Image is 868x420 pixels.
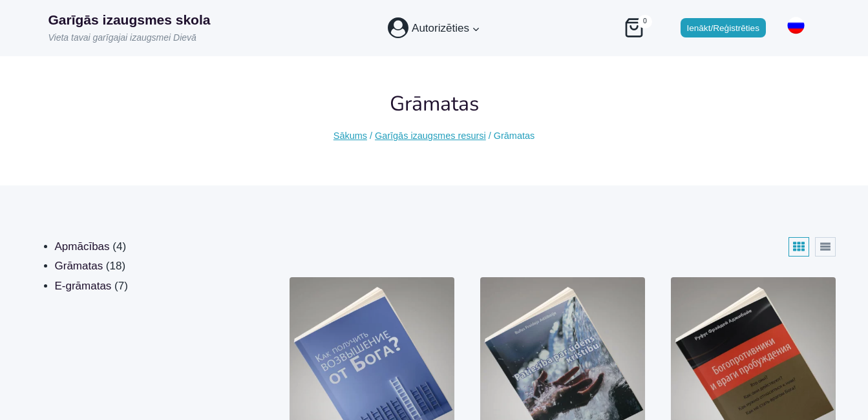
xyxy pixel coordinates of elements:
[621,15,655,41] a: Iepirkšanās ratiņi
[370,131,372,141] span: /
[390,89,479,120] h1: Grāmatas
[118,280,124,292] span: 7
[681,18,766,37] a: Ienākt/Reģistrēties
[783,17,809,34] img: Russian
[55,240,110,253] a: Apmācības
[375,131,486,141] a: Garīgās izaugsmes resursi
[333,129,535,143] nav: Breadcrumbs
[388,11,480,45] nav: Account Menu
[333,131,367,141] a: Sākums
[110,260,122,272] span: 18
[116,240,122,253] span: 4
[494,131,535,141] span: Grāmatas
[388,11,480,45] a: Autorizēties
[48,12,211,28] p: Garīgās izaugsmes skola
[55,280,112,292] a: E-grāmatas
[489,131,491,141] span: /
[48,32,211,45] p: Vieta tavai garīgajai izaugsmei Dievā
[408,19,469,37] span: Autorizēties
[638,15,652,29] span: 0
[48,12,211,45] a: Garīgās izaugsmes skolaVieta tavai garīgajai izaugsmei Dievā
[471,24,480,33] span: Expand child menu
[55,260,103,272] a: Grāmatas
